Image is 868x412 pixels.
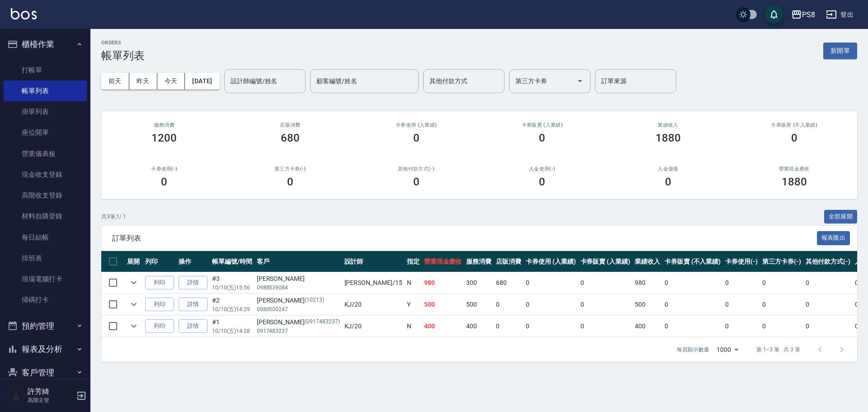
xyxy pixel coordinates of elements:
h3: 1200 [151,132,177,144]
h3: 服務消費 [112,122,217,128]
td: 0 [760,294,803,315]
td: #1 [210,316,255,337]
h3: 0 [539,132,545,144]
h2: 卡券使用(-) [112,166,217,172]
h2: ORDERS [101,40,145,46]
p: 10/10 (五) 14:29 [212,305,252,313]
td: 0 [723,294,760,315]
th: 卡券販賣 (入業績) [578,251,633,272]
div: 1000 [713,337,742,362]
th: 服務消費 [464,251,494,272]
h2: 營業現金應收 [742,166,846,172]
td: 0 [494,316,524,337]
th: 指定 [405,251,422,272]
div: PS8 [802,9,815,20]
h2: 卡券販賣 (不入業績) [742,122,846,128]
td: [PERSON_NAME] /15 [342,272,405,294]
button: 新開單 [823,43,857,59]
h2: 卡券使用 (入業績) [364,122,468,128]
a: 帳單列表 [4,81,87,101]
button: PS8 [788,5,819,24]
a: 詳情 [179,298,208,312]
button: 列印 [145,319,174,333]
h5: 許芳綺 [28,387,74,396]
a: 每日結帳 [4,227,87,248]
td: 0 [578,316,633,337]
td: 0 [578,272,633,294]
button: save [765,5,783,24]
td: Y [405,294,422,315]
td: 0 [803,294,853,315]
a: 高階收支登錄 [4,185,87,206]
td: 0 [524,272,578,294]
h3: 0 [413,132,420,144]
button: 列印 [145,298,174,312]
p: (0917483237) [305,317,340,327]
h2: 入金儲值 [616,166,721,172]
a: 排班表 [4,248,87,269]
p: 每頁顯示數量 [677,346,709,354]
p: 0917483237 [257,327,340,335]
th: 其他付款方式(-) [803,251,853,272]
a: 現金收支登錄 [4,164,87,185]
h3: 0 [413,175,420,188]
p: 10/10 (五) 15:56 [212,284,252,292]
td: 500 [464,294,494,315]
h2: 店販消費 [238,122,343,128]
td: 0 [578,294,633,315]
button: 櫃檯作業 [4,33,87,56]
div: [PERSON_NAME] [257,296,340,305]
td: 400 [632,316,662,337]
th: 操作 [176,251,210,272]
td: 0 [760,316,803,337]
a: 掛單列表 [4,101,87,122]
td: 400 [464,316,494,337]
button: 前天 [101,73,129,90]
h3: 0 [161,175,167,188]
th: 客戶 [255,251,342,272]
h3: 680 [281,132,300,144]
button: expand row [127,276,141,289]
button: 全部展開 [824,210,858,224]
button: 報表及分析 [4,337,87,361]
th: 第三方卡券(-) [760,251,803,272]
td: 0 [803,316,853,337]
a: 掃碼打卡 [4,289,87,310]
td: 500 [632,294,662,315]
div: [PERSON_NAME] [257,274,340,284]
h3: 0 [287,175,293,188]
p: 0988539084 [257,284,340,292]
td: 500 [422,294,464,315]
td: #3 [210,272,255,294]
td: 0 [803,272,853,294]
h2: 入金使用(-) [490,166,594,172]
a: 報表匯出 [817,233,850,242]
h3: 0 [791,132,797,144]
td: 0 [524,294,578,315]
td: #2 [210,294,255,315]
a: 座位開單 [4,122,87,143]
td: 0 [662,294,723,315]
p: 第 1–3 筆 共 3 筆 [756,346,800,354]
td: KJ /20 [342,316,405,337]
th: 展開 [125,251,143,272]
p: 高階主管 [28,396,74,404]
h3: 帳單列表 [101,49,145,62]
th: 店販消費 [494,251,524,272]
th: 業績收入 [632,251,662,272]
p: 共 3 筆, 1 / 1 [101,213,126,221]
p: 0980500247 [257,305,340,313]
th: 卡券使用 (入業績) [524,251,578,272]
span: 訂單列表 [112,234,817,243]
div: [PERSON_NAME] [257,317,340,327]
h3: 1880 [782,175,807,188]
td: 0 [760,272,803,294]
td: 0 [723,316,760,337]
a: 新開單 [823,46,857,55]
td: 680 [494,272,524,294]
h2: 卡券販賣 (入業績) [490,122,594,128]
button: 今天 [157,73,185,90]
td: 0 [662,316,723,337]
button: 預約管理 [4,314,87,338]
td: 0 [662,272,723,294]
